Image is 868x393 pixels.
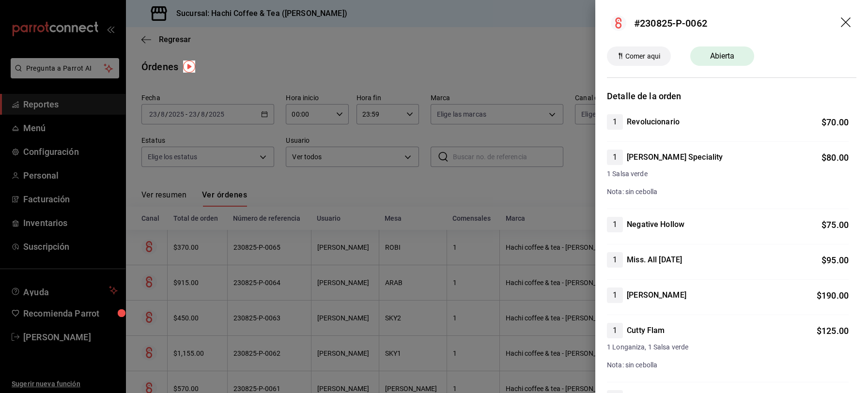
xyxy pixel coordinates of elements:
span: 1 [607,289,623,301]
h4: [PERSON_NAME] Speciality [627,151,723,163]
span: Abierta [704,50,741,62]
h4: Negative Hollow [627,219,684,230]
span: 1 Longaniza, 1 Salsa verde [607,342,849,352]
h4: Cutty Flam [627,325,665,336]
span: Comer aqui [621,51,664,61]
h3: Detalle de la orden [607,90,856,103]
span: 1 [607,151,623,163]
h4: Revolucionario [627,116,680,128]
span: $ 125.00 [817,326,849,336]
img: Tooltip marker [183,60,195,73]
h4: [PERSON_NAME] [627,289,686,301]
span: $ 75.00 [821,220,849,230]
span: 1 [607,116,623,128]
span: 1 [607,219,623,230]
button: drag [841,17,852,29]
span: 1 [607,254,623,266]
span: $ 95.00 [821,255,849,265]
h4: Miss. All [DATE] [627,254,682,266]
span: 1 [607,325,623,336]
span: Nota: sin cebolla [607,361,657,369]
span: $ 190.00 [817,290,849,301]
span: 1 Salsa verde [607,169,849,179]
span: Nota: sin cebolla [607,188,657,196]
div: #230825-P-0062 [634,16,707,30]
span: $ 80.00 [821,152,849,163]
span: $ 70.00 [821,117,849,127]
